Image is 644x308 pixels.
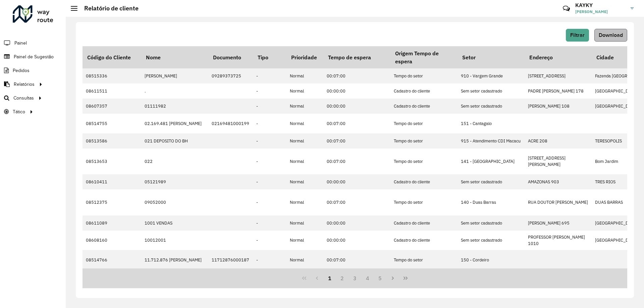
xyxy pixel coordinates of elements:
[141,231,208,250] td: 10012001
[141,99,208,114] td: 01111982
[336,272,348,285] button: 2
[390,148,458,175] td: Tempo do setor
[323,46,390,68] th: Tempo de espera
[286,174,323,189] td: Normal
[286,114,323,133] td: Normal
[286,46,323,68] th: Prioridade
[141,46,208,68] th: Nome
[253,83,286,99] td: -
[323,250,390,269] td: 00:07:00
[208,68,253,83] td: 09289373725
[253,215,286,231] td: -
[390,174,458,189] td: Cadastro do cliente
[13,108,25,115] span: Tático
[83,231,141,250] td: 08608160
[390,46,458,68] th: Origem Tempo de espera
[253,133,286,148] td: -
[348,272,361,285] button: 3
[13,95,34,102] span: Consultas
[458,231,525,250] td: Sem setor cadastrado
[458,148,525,175] td: 141 - [GEOGRAPHIC_DATA]
[570,32,585,38] span: Filtrar
[525,83,592,99] td: PADRE [PERSON_NAME] 178
[208,114,253,133] td: 02169481000199
[83,83,141,99] td: 08611511
[323,272,336,285] button: 1
[323,114,390,133] td: 00:07:00
[458,99,525,114] td: Sem setor cadastrado
[286,231,323,250] td: Normal
[575,9,626,15] span: [PERSON_NAME]
[525,231,592,250] td: PROFESSOR [PERSON_NAME] 1010
[141,189,208,215] td: 09052000
[14,53,54,60] span: Painel de Sugestão
[323,189,390,215] td: 00:07:00
[141,148,208,175] td: 022
[286,215,323,231] td: Normal
[525,174,592,189] td: AMAZONAS 903
[253,46,286,68] th: Tipo
[525,133,592,148] td: ACRE 208
[83,148,141,175] td: 08513653
[83,46,141,68] th: Código do Cliente
[525,46,592,68] th: Endereço
[390,215,458,231] td: Cadastro do cliente
[458,250,525,269] td: 150 - Cordeiro
[83,189,141,215] td: 08512375
[374,272,387,285] button: 5
[361,272,374,285] button: 4
[575,2,626,8] h3: KAYKY
[286,99,323,114] td: Normal
[458,189,525,215] td: 140 - Duas Barras
[253,114,286,133] td: -
[141,174,208,189] td: 05121989
[399,272,412,285] button: Last Page
[286,148,323,175] td: Normal
[525,148,592,175] td: [STREET_ADDRESS][PERSON_NAME]
[323,68,390,83] td: 00:07:00
[323,83,390,99] td: 00:00:00
[458,68,525,83] td: 910 - Vargem Grande
[253,148,286,175] td: -
[390,250,458,269] td: Tempo do setor
[286,250,323,269] td: Normal
[208,250,253,269] td: 11712876000187
[286,68,323,83] td: Normal
[390,99,458,114] td: Cadastro do cliente
[525,99,592,114] td: [PERSON_NAME] 108
[323,231,390,250] td: 00:00:00
[323,133,390,148] td: 00:07:00
[253,68,286,83] td: -
[458,133,525,148] td: 915 - Atendimento CDI Macacu
[141,68,208,83] td: [PERSON_NAME]
[141,133,208,148] td: 021 DEPOSITO DO BH
[390,133,458,148] td: Tempo do setor
[390,114,458,133] td: Tempo do setor
[566,29,589,42] button: Filtrar
[286,83,323,99] td: Normal
[83,68,141,83] td: 08515336
[323,148,390,175] td: 00:07:00
[458,114,525,133] td: 151 - Cantagalo
[13,67,30,74] span: Pedidos
[390,68,458,83] td: Tempo do setor
[525,68,592,83] td: [STREET_ADDRESS]
[323,215,390,231] td: 00:00:00
[390,83,458,99] td: Cadastro do cliente
[458,46,525,68] th: Setor
[323,174,390,189] td: 00:00:00
[599,32,623,38] span: Download
[458,215,525,231] td: Sem setor cadastrado
[253,250,286,269] td: -
[83,114,141,133] td: 08514755
[141,250,208,269] td: 11.712.876 [PERSON_NAME]
[141,114,208,133] td: 02.169.481 [PERSON_NAME]
[390,189,458,215] td: Tempo do setor
[559,1,574,16] a: Contato Rápido
[594,29,627,42] button: Download
[525,215,592,231] td: [PERSON_NAME] 695
[253,231,286,250] td: -
[390,231,458,250] td: Cadastro do cliente
[253,99,286,114] td: -
[323,99,390,114] td: 00:00:00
